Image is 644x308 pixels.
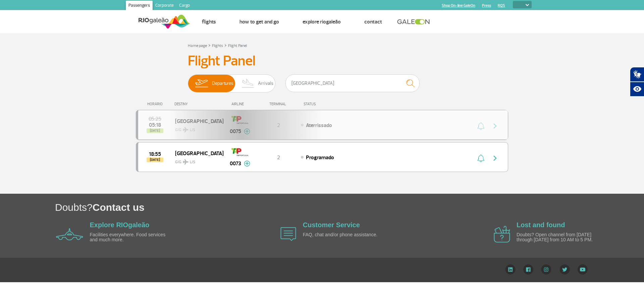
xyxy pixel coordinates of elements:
img: airplane icon [280,227,296,241]
p: Doubts? Open channel from [DATE] through [DATE] from 10 AM to 5 PM. [517,232,594,243]
a: Customer Service [303,221,360,229]
button: Abrir tradutor de língua de sinais. [630,67,644,82]
span: 2 [277,154,280,161]
img: Facebook [523,264,533,274]
h1: Doubts? [55,200,644,214]
a: Flights [212,43,223,48]
div: DESTINY [174,102,223,106]
div: STATUS [300,102,355,106]
img: airplane icon [56,228,83,240]
a: > [208,41,211,49]
div: AIRLINE [223,102,257,106]
img: seta-direita-painel-voo.svg [491,154,499,162]
a: Cargo [176,1,193,11]
a: RQS [498,3,505,8]
p: Facilities everywhere. Food services and much more. [90,232,167,243]
a: Contact [364,18,382,25]
div: HORÁRIO [138,102,174,106]
button: Abrir recursos assistivos. [630,82,644,97]
span: Arrivals [258,75,273,92]
span: Programado [306,154,334,161]
div: Plugin de acessibilidade da Hand Talk. [630,67,644,97]
h3: Flight Panel [188,53,456,69]
span: Contact us [93,202,145,213]
a: Lost and found [517,221,565,229]
img: airplane icon [494,226,510,243]
input: Flight, city or airline [285,74,420,92]
a: Home page [188,43,207,48]
a: Shop On-line GaleOn [442,3,475,8]
a: Press [482,3,491,8]
img: Twitter [559,264,570,274]
p: FAQ, chat and/or phone assistance. [303,232,380,237]
img: YouTube [578,264,588,274]
span: 0073 [230,160,241,168]
a: How to get and go [239,18,279,25]
img: slider-embarque [191,75,212,92]
a: Flights [202,18,216,25]
a: Explore RIOgaleão [303,18,341,25]
div: TERMINAL [257,102,300,106]
a: Flight Panel [228,43,247,48]
img: sino-painel-voo.svg [477,154,484,162]
a: Passengers [126,1,153,11]
span: GIG [175,156,218,165]
img: slider-desembarque [238,75,258,92]
span: [GEOGRAPHIC_DATA] [175,149,218,158]
span: 2025-08-26 18:55:00 [149,152,161,157]
img: mais-info-painel-voo.svg [244,161,250,167]
img: Instagram [541,264,551,274]
span: Departures [212,75,233,92]
a: Explore RIOgaleão [90,221,150,229]
img: LinkedIn [505,264,516,274]
a: Corporate [153,1,176,11]
span: LIS [190,159,195,165]
a: > [224,41,227,49]
span: [DATE] [147,158,163,162]
img: destiny_airplane.svg [183,159,189,165]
